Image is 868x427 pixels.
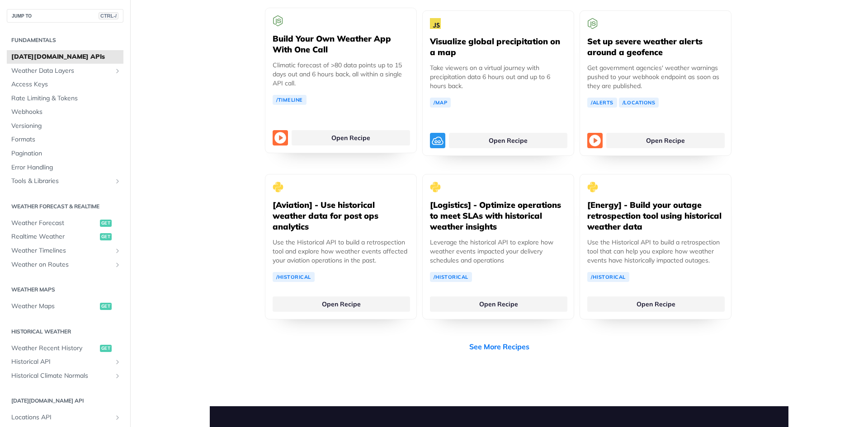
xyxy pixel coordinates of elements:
span: Versioning [11,122,121,131]
h2: Weather Maps [7,286,123,294]
a: /Map [430,98,451,108]
span: CTRL-/ [99,12,118,19]
button: Show subpages for Tools & Libraries [114,178,121,185]
a: /Historical [587,272,629,282]
span: Rate Limiting & Tokens [11,94,121,103]
h5: Build Your Own Weather App With One Call [273,33,409,55]
h5: [Energy] - Build your outage retrospection tool using historical weather data [587,200,724,232]
a: See More Recipes [469,341,529,352]
a: Versioning [7,119,123,133]
a: Weather Recent Historyget [7,342,123,355]
h2: [DATE][DOMAIN_NAME] API [7,397,123,405]
span: [DATE][DOMAIN_NAME] APIs [11,52,121,61]
span: get [100,345,112,352]
p: Leverage the historical API to explore how weather events impacted your delivery schedules and op... [430,238,566,265]
h5: Set up severe weather alerts around a geofence [587,36,724,58]
button: Show subpages for Weather Timelines [114,247,121,254]
h5: Visualize global precipitation on a map [430,36,566,58]
span: Weather Forecast [11,219,98,228]
a: Weather Forecastget [7,216,123,230]
button: Show subpages for Weather on Routes [114,261,121,268]
h2: Historical Weather [7,328,123,336]
span: Access Keys [11,80,121,89]
span: get [100,303,112,310]
a: /Historical [430,272,472,282]
a: Formats [7,133,123,146]
a: Open Recipe [449,133,567,148]
span: Weather Data Layers [11,66,112,75]
button: JUMP TOCTRL-/ [7,9,123,23]
button: Show subpages for Historical Climate Normals [114,372,121,380]
p: Use the Historical API to build a retrospection tool that can help you explore how weather events... [587,238,724,265]
span: get [100,233,112,240]
span: Weather on Routes [11,260,112,269]
a: Pagination [7,147,123,160]
p: Take viewers on a virtual journey with precipitation data 6 hours out and up to 6 hours back. [430,63,566,90]
button: Show subpages for Historical API [114,358,121,366]
span: get [100,220,112,227]
a: Weather Data LayersShow subpages for Weather Data Layers [7,64,123,78]
a: /Locations [619,98,659,108]
h2: Fundamentals [7,36,123,44]
a: Open Recipe [587,296,725,312]
span: Webhooks [11,108,121,117]
span: Weather Timelines [11,246,112,255]
a: Weather TimelinesShow subpages for Weather Timelines [7,244,123,258]
span: Locations API [11,413,112,422]
a: Tools & LibrariesShow subpages for Tools & Libraries [7,174,123,188]
a: Webhooks [7,105,123,119]
span: Error Handling [11,163,121,172]
h2: Weather Forecast & realtime [7,202,123,211]
span: Weather Maps [11,302,98,311]
a: Realtime Weatherget [7,230,123,244]
a: Rate Limiting & Tokens [7,92,123,105]
a: Open Recipe [292,130,410,145]
span: Historical API [11,357,112,366]
h5: [Aviation] - Use historical weather data for post ops analytics [273,200,409,232]
span: Historical Climate Normals [11,371,112,380]
a: Open Recipe [273,296,410,312]
button: Show subpages for Weather Data Layers [114,67,121,75]
span: Pagination [11,149,121,158]
a: Historical Climate NormalsShow subpages for Historical Climate Normals [7,369,123,383]
p: Use the Historical API to build a retrospection tool and explore how weather events affected your... [273,238,409,265]
a: Weather Mapsget [7,300,123,313]
span: Realtime Weather [11,232,98,241]
a: /Historical [273,272,315,282]
p: Get government agencies' weather warnings pushed to your webhook endpoint as soon as they are pub... [587,63,724,90]
span: Tools & Libraries [11,177,112,186]
a: Weather on RoutesShow subpages for Weather on Routes [7,258,123,272]
span: Weather Recent History [11,344,98,353]
a: Error Handling [7,161,123,174]
a: Historical APIShow subpages for Historical API [7,355,123,369]
p: Climatic forecast of >80 data points up to 15 days out and 6 hours back, all within a single API ... [273,61,409,88]
a: Open Recipe [430,296,567,312]
a: Access Keys [7,78,123,91]
a: [DATE][DOMAIN_NAME] APIs [7,50,123,64]
h5: [Logistics] - Optimize operations to meet SLAs with historical weather insights [430,200,566,232]
button: Show subpages for Locations API [114,414,121,421]
a: Open Recipe [606,133,725,148]
a: Locations APIShow subpages for Locations API [7,411,123,424]
a: /Timeline [273,95,307,105]
span: Formats [11,135,121,144]
a: /Alerts [587,98,617,108]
